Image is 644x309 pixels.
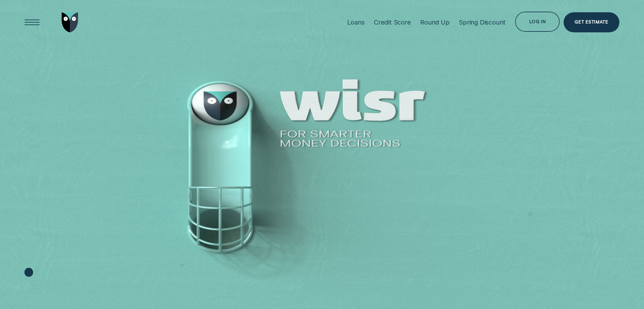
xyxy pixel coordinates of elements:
[62,12,78,32] img: Wisr
[420,18,449,26] div: Round Up
[459,18,506,26] div: Spring Discount
[515,12,560,32] button: Log in
[374,18,411,26] div: Credit Score
[347,18,364,26] div: Loans
[22,12,42,32] button: Open Menu
[563,12,619,32] a: Get Estimate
